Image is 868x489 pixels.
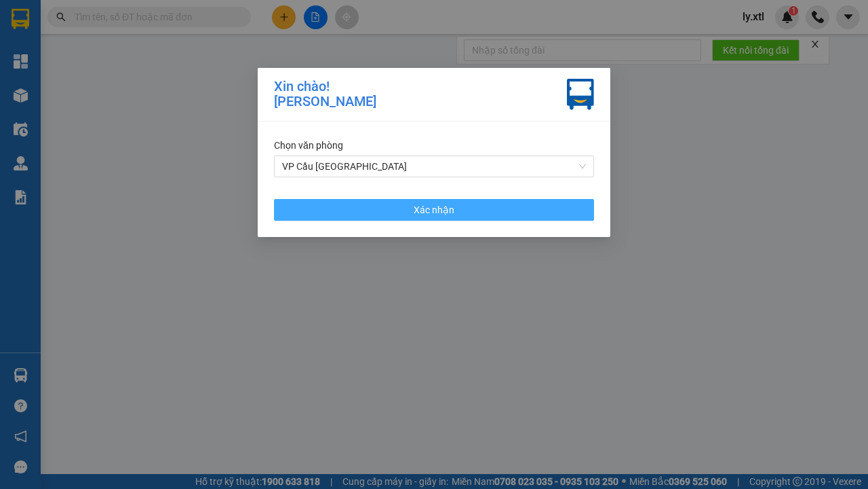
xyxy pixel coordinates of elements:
[274,199,594,221] button: Xác nhận
[567,79,594,110] img: vxr-icon
[282,156,586,177] span: VP Cầu Sài Gòn
[414,202,454,217] span: Xác nhận
[274,138,594,153] div: Chọn văn phòng
[274,79,376,110] div: Xin chào! [PERSON_NAME]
